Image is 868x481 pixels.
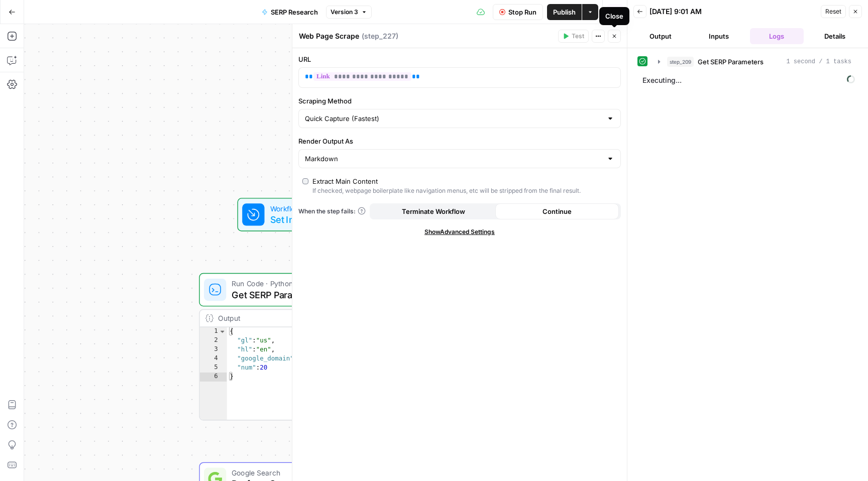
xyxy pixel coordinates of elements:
div: If checked, webpage boilerplate like navigation menus, etc will be stripped from the final result. [312,186,581,195]
button: Test [558,30,589,43]
span: Toggle code folding, rows 1 through 6 [219,327,226,336]
div: Extract Main Content [312,176,378,186]
span: Run Code · Python [232,278,368,289]
span: Test [572,32,584,41]
button: SERP Research [256,4,324,20]
div: Output [218,313,377,324]
input: Extract Main ContentIf checked, webpage boilerplate like navigation menus, etc will be stripped f... [302,178,308,184]
a: When the step fails: [298,207,366,216]
span: SERP Research [271,7,318,17]
span: Workflow [270,203,339,214]
span: Publish [553,7,576,17]
input: Markdown [305,154,602,164]
label: URL [298,54,621,64]
button: Publish [547,4,582,20]
button: 1 second / 1 tasks [652,54,857,70]
span: Stop Run [508,7,536,17]
div: 2 [200,336,227,345]
span: Google Search [232,467,374,478]
button: Terminate Workflow [372,203,495,219]
div: 1 [200,327,227,336]
span: Reset [825,7,841,16]
span: Show Advanced Settings [424,227,495,236]
button: Reset [821,5,846,18]
span: Continue [542,206,572,216]
button: Inputs [692,28,746,44]
span: Get SERP Parameters [698,57,764,67]
div: 3 [200,345,227,354]
span: ( step_227 ) [362,31,398,41]
button: Logs [750,28,804,44]
div: 6 [200,373,227,382]
button: Output [633,28,688,44]
div: 5 [200,364,227,373]
span: 1 second / 1 tasks [786,57,851,66]
button: Version 3 [326,6,372,19]
span: Set Inputs [270,212,339,226]
label: Scraping Method [298,96,621,106]
input: Quick Capture (Fastest) [305,113,602,124]
span: Version 3 [331,8,358,17]
div: Close [605,11,623,21]
label: Render Output As [298,136,621,146]
div: Run Code · PythonGet SERP ParametersStep 209Output{ "gl":"us", "hl":"en", "google_domain":"[DOMAI... [199,273,414,421]
span: step_209 [667,57,694,67]
span: Get SERP Parameters [232,288,368,302]
button: Stop Run [493,4,543,20]
textarea: Web Page Scrape [299,31,359,41]
button: Details [808,28,862,44]
div: WorkflowSet InputsInputs [199,198,414,231]
span: Terminate Workflow [402,206,465,216]
div: 4 [200,354,227,364]
span: Executing... [639,72,858,88]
